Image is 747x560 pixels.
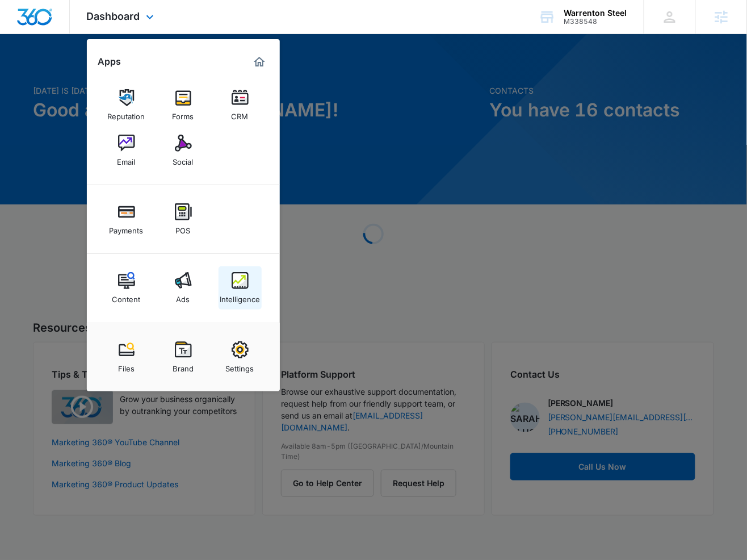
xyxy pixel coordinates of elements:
a: Forms [162,83,205,127]
div: Intelligence [220,289,260,304]
div: account id [564,18,627,26]
a: POS [162,198,205,241]
a: Intelligence [219,266,262,310]
div: account name [564,9,627,18]
a: Marketing 360® Dashboard [250,53,268,71]
div: CRM [232,106,249,121]
span: Dashboard [87,10,140,22]
a: CRM [219,83,262,127]
div: Content [112,289,141,304]
div: Reputation [108,106,145,121]
a: Brand [162,336,205,379]
div: Settings [226,358,254,373]
div: Social [173,152,194,166]
a: Reputation [105,83,148,127]
div: POS [176,220,191,235]
a: Social [162,129,205,172]
a: Ads [162,266,205,310]
div: Brand [173,358,194,373]
a: Content [105,266,148,310]
h2: Apps [98,56,121,67]
a: Email [105,129,148,172]
a: Payments [105,198,148,241]
a: Files [105,336,148,379]
div: Ads [177,289,190,304]
div: Email [117,152,136,166]
div: Payments [110,220,144,235]
a: Settings [219,336,262,379]
div: Forms [173,106,194,121]
div: Files [118,358,135,373]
